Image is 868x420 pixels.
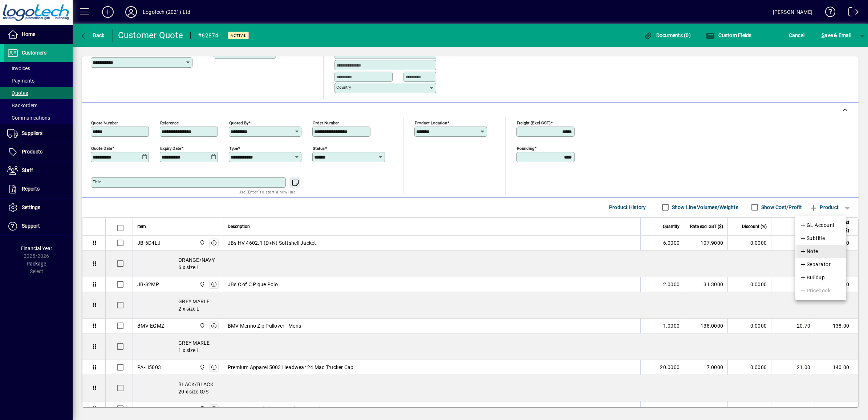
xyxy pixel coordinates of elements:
button: Pricebook [795,284,846,297]
span: Note [800,247,818,256]
span: Separator [800,260,831,269]
span: GL Account [800,221,835,229]
span: Subtitle [800,234,825,243]
span: Buildup [800,273,825,282]
button: Separator [795,258,846,271]
button: Note [795,245,846,258]
button: Subtitle [795,232,846,245]
button: GL Account [795,219,846,232]
span: Pricebook [800,286,831,295]
button: Buildup [795,271,846,284]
